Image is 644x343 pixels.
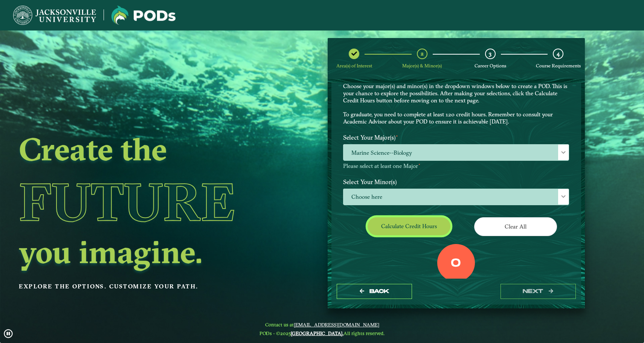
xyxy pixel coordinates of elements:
[294,322,379,328] a: [EMAIL_ADDRESS][DOMAIN_NAME]
[421,50,424,57] span: 2
[501,284,576,299] button: next
[336,63,372,69] span: Area(s) of Interest
[395,133,398,139] sup: ⋆
[19,281,271,292] p: Explore the options. Customize your path.
[402,63,442,69] span: Major(s) & Minor(s)
[475,63,506,69] span: Career Options
[19,133,271,165] h2: Create the
[343,145,569,161] span: Marine Science--Biology
[337,131,575,145] label: Select Your Major(s)
[368,217,450,235] button: Calculate credit hours
[451,256,461,271] label: 0
[111,6,175,25] img: Jacksonville University logo
[343,163,569,170] p: Please select at least one Major
[343,189,569,205] span: Choose here
[19,236,271,268] h2: you imagine.
[418,162,421,167] sup: ⋆
[369,288,389,294] span: Back
[259,330,385,336] span: PODs - ©2025 All rights reserved.
[474,217,557,236] button: Clear All
[343,83,569,125] p: Choose your major(s) and minor(s) in the dropdown windows below to create a POD. This is your cha...
[337,175,575,189] label: Select Your Minor(s)
[19,168,271,236] h1: Future
[557,50,560,57] span: 4
[489,50,491,57] span: 3
[536,63,581,69] span: Course Requirements
[337,284,412,299] button: Back
[259,322,385,328] span: Contact us at
[13,6,96,25] img: Jacksonville University logo
[291,330,343,336] a: [GEOGRAPHIC_DATA].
